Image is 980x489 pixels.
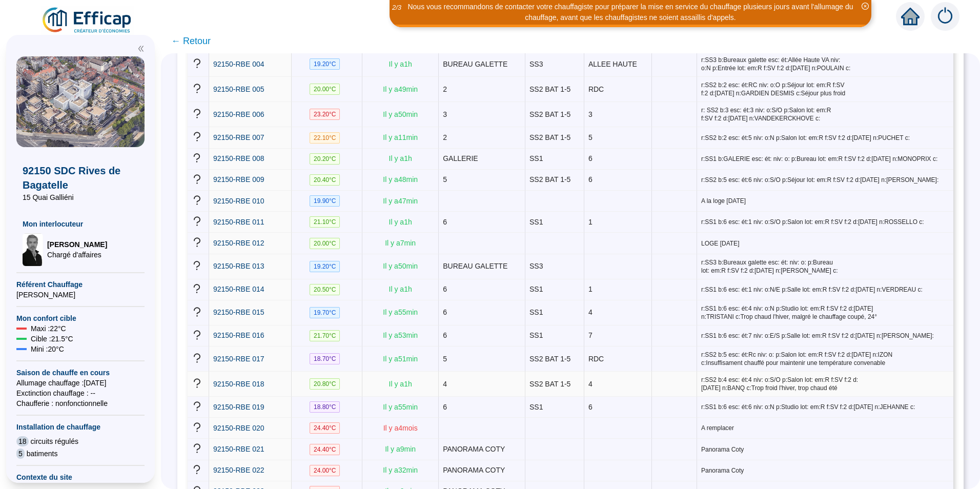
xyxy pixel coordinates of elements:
[213,307,264,318] a: 92150-RBE 015
[529,403,543,411] span: SS1
[701,445,949,454] span: Panorama Coty
[310,284,340,295] span: 20.50 °C
[310,238,340,249] span: 20.00 °C
[16,378,145,388] span: Allumage chauffage : [DATE]
[701,376,949,392] span: r:SS2 b:4 esc: ét:4 niv: o:S/O p:Salon lot: em:R f:SV f:2 d:[DATE] n:BANQ c:Trop froid l'hiver, t...
[383,175,418,184] span: Il y a 48 min
[192,378,202,389] span: question
[23,219,138,229] span: Mon interlocuteur
[192,353,202,363] span: question
[529,133,570,141] span: SS2 BAT 1-5
[213,355,264,363] span: 92150-RBE 017
[192,422,202,433] span: question
[588,85,604,93] span: RDC
[529,110,570,118] span: SS2 BAT 1-5
[192,260,202,271] span: question
[213,174,264,185] a: 92150-RBE 009
[443,85,447,93] span: 2
[443,60,507,68] span: BUREAU GALETTE
[31,436,78,446] span: circuits régulés
[16,368,145,378] span: Saison de chauffe en cours
[383,308,418,316] span: Il y a 55 min
[701,155,949,163] span: r:SS1 b:GALERIE esc: ét: niv: o: p:Bureau lot: em:R f:SV f:2 d:[DATE] n:MONOPRIX c:
[443,308,447,316] span: 6
[310,261,340,272] span: 19.20 °C
[588,331,593,339] span: 7
[192,443,202,454] span: question
[213,331,264,339] span: 92150-RBE 016
[701,106,949,123] span: r: SS2 b:3 esc: ét:3 niv: o:S/O p:Salon lot: em:R f:SV f:2 d:[DATE] n:VANDEKERCKHOVE c:
[588,355,604,363] span: RDC
[383,85,418,93] span: Il y a 49 min
[383,466,418,474] span: Il y a 32 min
[213,444,264,455] a: 92150-RBE 021
[701,304,949,321] span: r:SS1 b:6 esc: ét:4 niv: o:N p:Studio lot: em:R f:SV f:2 d:[DATE] n:TRISTANI c:Trop chaud l'hiver...
[391,2,870,23] div: Nous vous recommandons de contacter votre chauffagiste pour préparer la mise en service du chauff...
[310,444,340,455] span: 24.40 °C
[529,308,543,316] span: SS1
[529,285,543,293] span: SS1
[931,2,959,31] img: alerts
[213,154,264,162] span: 92150-RBE 008
[529,85,570,93] span: SS2 BAT 1-5
[213,59,264,70] a: 92150-RBE 004
[443,331,447,339] span: 6
[192,307,202,317] span: question
[443,403,447,411] span: 6
[443,175,447,184] span: 5
[392,4,401,11] i: 2 / 3
[16,290,145,300] span: [PERSON_NAME]
[385,445,416,453] span: Il y a 9 min
[529,380,570,388] span: SS2 BAT 1-5
[310,216,340,228] span: 21.10 °C
[310,58,340,70] span: 19.20 °C
[310,195,340,207] span: 19.90 °C
[192,174,202,185] span: question
[529,355,570,363] span: SS2 BAT 1-5
[701,466,949,475] span: Panorama Coty
[192,131,202,142] span: question
[47,239,107,250] span: [PERSON_NAME]
[213,196,264,207] a: 92150-RBE 010
[443,262,507,270] span: BUREAU GALETTE
[310,330,340,341] span: 21.70 °C
[192,153,202,164] span: question
[389,380,412,388] span: Il y a 1 h
[901,7,920,26] span: home
[213,217,264,228] a: 92150-RBE 011
[310,84,340,95] span: 20.00 °C
[588,285,593,293] span: 1
[701,286,949,294] span: r:SS1 b:6 esc: ét:1 niv: o:N/E p:Salle lot: em:R f:SV f:2 d:[DATE] n:VERDREAU c:
[213,110,264,118] span: 92150-RBE 006
[31,344,64,354] span: Mini : 20 °C
[16,472,145,482] span: Contexte du site
[192,283,202,294] span: question
[701,134,949,142] span: r:SS2 b:2 esc: ét:5 niv: o:N p:Salon lot: em:R f:SV f:2 d:[DATE] n:PUCHET c:
[213,466,264,474] span: 92150-RBE 022
[701,239,949,248] span: LOGE [DATE]
[31,334,73,344] span: Cible : 21.5 °C
[213,218,264,226] span: 92150-RBE 011
[213,175,264,184] span: 92150-RBE 009
[588,308,593,316] span: 4
[192,237,202,248] span: question
[213,423,264,434] a: 92150-RBE 020
[389,218,412,226] span: Il y a 1 h
[588,60,637,68] span: ALLEE HAUTE
[443,285,447,293] span: 6
[213,132,264,143] a: 92150-RBE 007
[213,354,264,364] a: 92150-RBE 017
[213,403,264,411] span: 92150-RBE 019
[529,154,543,162] span: SS1
[23,164,138,192] span: 92150 SDC Rives de Bagatelle
[213,285,264,293] span: 92150-RBE 014
[213,133,264,141] span: 92150-RBE 007
[443,445,505,453] span: PANORAMA COTY
[701,176,949,184] span: r:SS2 b:5 esc: ét:6 niv: o:S/O p:Séjour lot: em:R f:SV f:2 d:[DATE] n:[PERSON_NAME]:
[588,133,593,141] span: 5
[701,332,949,340] span: r:SS1 b:6 esc: ét:7 niv: o:E/S p:Salle lot: em:R f:SV f:2 d:[DATE] n:[PERSON_NAME]:
[213,197,264,205] span: 92150-RBE 010
[443,218,447,226] span: 6
[385,239,416,247] span: Il y a 7 min
[701,81,949,97] span: r:SS2 b:2 esc: ét:RC niv: o:O p:Séjour lot: em:R f:SV f:2 d:[DATE] n:GARDIEN DESMIS c:Séjour plus...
